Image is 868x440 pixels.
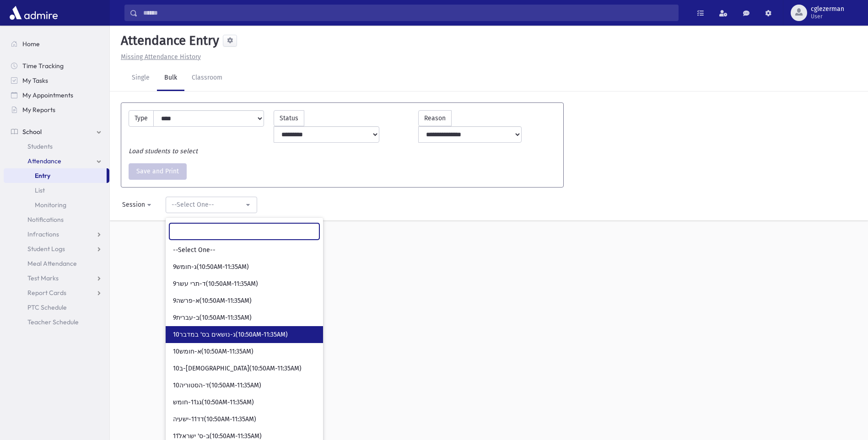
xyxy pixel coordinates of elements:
[4,124,109,139] a: School
[129,163,187,180] button: Save and Print
[4,241,109,256] a: Student Logs
[173,263,249,272] span: 9ג-חומש(10:50AM-11:35AM)
[22,91,73,99] span: My Appointments
[173,279,258,289] span: 9ד-תרי עשר(10:50AM-11:35AM)
[4,315,109,329] a: Teacher Schedule
[27,245,65,253] span: Student Logs
[173,398,254,407] span: גג11-חומש(10:50AM-11:35AM)
[4,198,109,212] a: Monitoring
[4,154,109,168] a: Attendance
[27,142,53,150] span: Students
[172,200,244,209] div: --Select One--
[22,106,55,114] span: My Reports
[124,65,157,91] a: Single
[418,110,452,126] label: Reason
[117,33,219,48] h5: Attendance Entry
[173,381,261,390] span: 10ד-הסטוריה(10:50AM-11:35AM)
[4,227,109,241] a: Infractions
[4,300,109,315] a: PTC Schedule
[138,5,678,21] input: Search
[35,201,66,209] span: Monitoring
[116,197,158,213] button: Session
[173,415,256,424] span: דד11-ישעיה(10:50AM-11:35AM)
[4,256,109,271] a: Meal Attendance
[4,59,109,73] a: Time Tracking
[35,186,45,194] span: List
[129,110,154,127] label: Type
[121,53,201,61] u: Missing Attendance History
[4,73,109,88] a: My Tasks
[173,296,252,306] span: 9א-פרשה(10:50AM-11:35AM)
[27,289,66,297] span: Report Cards
[4,285,109,300] a: Report Cards
[274,110,304,126] label: Status
[4,139,109,154] a: Students
[4,102,109,117] a: My Reports
[22,40,40,48] span: Home
[4,212,109,227] a: Notifications
[27,230,59,238] span: Infractions
[27,318,79,326] span: Teacher Schedule
[166,197,257,213] button: --Select One--
[117,53,201,61] a: Missing Attendance History
[4,183,109,198] a: List
[122,200,145,209] div: Session
[184,65,230,91] a: Classroom
[27,215,64,224] span: Notifications
[4,37,109,51] a: Home
[7,4,60,22] img: AdmirePro
[811,13,844,20] span: User
[22,76,48,85] span: My Tasks
[27,157,61,165] span: Attendance
[4,88,109,102] a: My Appointments
[169,223,319,240] input: Search
[173,330,288,339] span: 10ג-נושאים בס' במדבר(10:50AM-11:35AM)
[35,172,50,180] span: Entry
[173,347,253,356] span: 10א-חומש(10:50AM-11:35AM)
[27,259,77,268] span: Meal Attendance
[173,313,252,322] span: 9ב-עברית(10:50AM-11:35AM)
[173,246,216,255] span: --Select One--
[124,146,561,156] div: Load students to select
[22,62,64,70] span: Time Tracking
[4,271,109,285] a: Test Marks
[27,303,67,311] span: PTC Schedule
[811,5,844,13] span: cglezerman
[4,168,107,183] a: Entry
[157,65,184,91] a: Bulk
[22,128,42,136] span: School
[173,364,302,373] span: ב10-[DEMOGRAPHIC_DATA](10:50AM-11:35AM)
[27,274,59,282] span: Test Marks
